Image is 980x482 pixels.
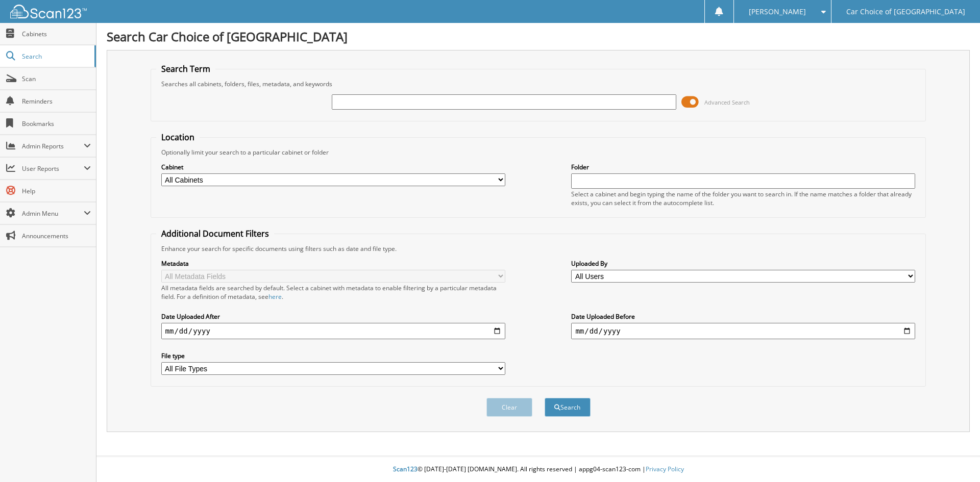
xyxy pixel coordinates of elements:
span: Cabinets [22,30,91,38]
a: here [268,292,282,301]
span: Scan123 [393,465,418,473]
label: Folder [571,163,915,171]
div: Optionally limit your search to a particular cabinet or folder [156,148,921,157]
span: Search [22,52,89,61]
label: Metadata [161,259,505,268]
span: Reminders [22,97,91,106]
label: Uploaded By [571,259,915,268]
label: File type [161,351,505,360]
h1: Search Car Choice of [GEOGRAPHIC_DATA] [107,28,970,45]
iframe: Chat Widget [929,433,980,482]
button: Clear [486,398,532,417]
div: © [DATE]-[DATE] [DOMAIN_NAME]. All rights reserved | appg04-scan123-com | [96,457,980,482]
img: scan123-logo-white.svg [10,5,87,18]
div: All metadata fields are searched by default. Select a cabinet with metadata to enable filtering b... [161,284,505,301]
legend: Search Term [156,63,215,74]
button: Search [545,398,591,417]
label: Cabinet [161,163,505,171]
legend: Additional Document Filters [156,228,274,239]
div: Searches all cabinets, folders, files, metadata, and keywords [156,80,921,88]
span: Admin Menu [22,209,84,218]
a: Privacy Policy [646,465,684,473]
span: Help [22,187,91,195]
input: end [571,323,915,339]
span: Scan [22,74,91,83]
span: Announcements [22,232,91,240]
span: Advanced Search [704,98,750,106]
legend: Location [156,132,200,143]
span: Admin Reports [22,142,84,150]
div: Enhance your search for specific documents using filters such as date and file type. [156,244,921,253]
label: Date Uploaded Before [571,312,915,321]
span: User Reports [22,164,84,173]
input: start [161,323,505,339]
span: [PERSON_NAME] [749,9,806,15]
span: Bookmarks [22,119,91,128]
div: Select a cabinet and begin typing the name of the folder you want to search in. If the name match... [571,190,915,207]
label: Date Uploaded After [161,312,505,321]
span: Car Choice of [GEOGRAPHIC_DATA] [846,9,965,15]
